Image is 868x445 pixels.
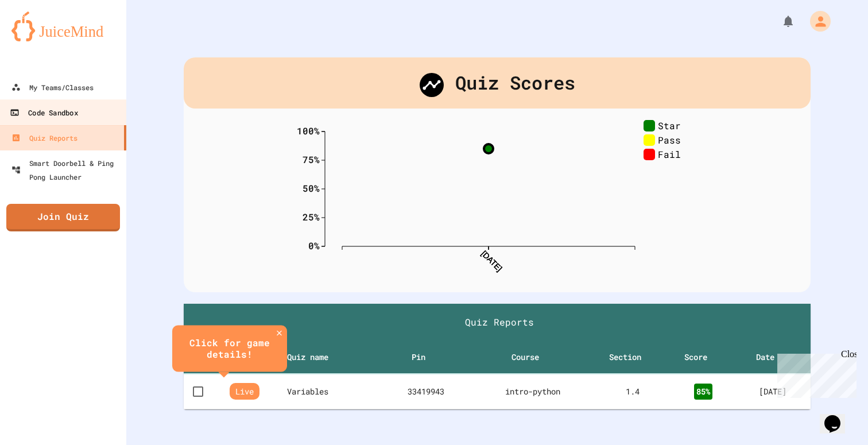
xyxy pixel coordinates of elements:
text: Fail [658,148,681,160]
text: 50% [303,182,320,194]
div: 85 % [694,384,712,400]
h1: Quiz Reports [193,315,806,329]
td: [DATE] [734,374,811,409]
text: 25% [303,211,320,223]
button: close [272,326,286,340]
div: Quiz Reports [11,131,77,145]
span: Live [230,383,259,400]
div: Code Sandbox [10,106,77,120]
span: Quiz name [287,350,343,364]
div: Chat with us now!Close [5,5,79,73]
div: My Teams/Classes [11,80,94,94]
iframe: chat widget [820,399,857,434]
span: Date [756,350,789,364]
text: Pass [658,133,681,145]
span: Pin [412,350,440,364]
div: Click for game details! [184,336,276,361]
a: Join Quiz [6,204,120,231]
text: 75% [303,153,320,165]
text: [DATE] [479,249,503,273]
text: Star [658,119,681,131]
th: Variables [287,374,381,409]
div: 1 . 4 [603,386,662,397]
div: intro-python [481,386,584,397]
td: 33419943 [381,374,472,409]
text: 0% [308,239,320,251]
span: Course [511,350,554,364]
iframe: chat widget [773,349,857,398]
div: Smart Doorbell & Ping Pong Launcher [11,156,122,184]
text: 100% [297,125,320,137]
img: logo-orange.svg [11,11,115,41]
div: Quiz Scores [184,57,811,109]
div: My Account [798,8,834,34]
span: Section [609,350,656,364]
span: Score [684,350,722,364]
